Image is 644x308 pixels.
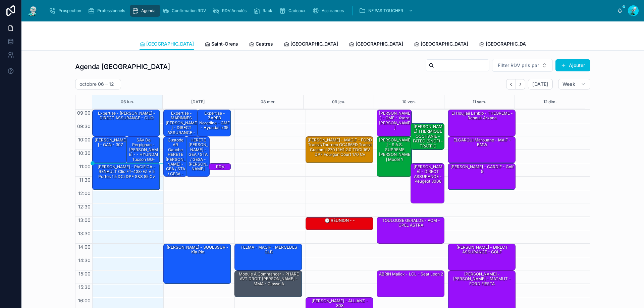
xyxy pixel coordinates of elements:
div: Expertise - ZAREB Noredine - GMF - hyundai ix35 [198,110,231,136]
button: Week [558,79,590,89]
div: ELGAROUI Marouane - MAIF - BMW [448,137,515,163]
div: [PERSON_NAME] - [PERSON_NAME] - MATMUT - FORD FIESTA [449,271,515,287]
button: 12 dim. [543,95,557,109]
span: 14:00 [76,244,92,250]
button: 06 lun. [121,95,134,109]
div: [PERSON_NAME] - CARDIF - golf 5 [448,164,515,190]
a: Agenda [130,5,160,17]
button: [DATE] [528,79,552,89]
div: Expertise - MARINNES [PERSON_NAME] - DIRECT ASSURANCE - OPEL tigra [165,110,198,140]
a: [GEOGRAPHIC_DATA] [140,38,194,51]
div: [PERSON_NAME] - CARDIF - golf 5 [449,164,515,175]
a: Cadeaux [277,5,310,17]
div: Expertise - [PERSON_NAME] - DIRECT ASSURANCE - CLIO [93,110,160,136]
div: El Houjjaji Lahbib - THEOREME - Renault Arkana [449,110,515,121]
span: Cadeaux [288,8,306,13]
span: [GEOGRAPHIC_DATA] [290,41,338,47]
span: Assurances [322,8,344,13]
a: Professionnels [86,5,130,17]
a: Rack [251,5,277,17]
span: 15:30 [77,284,92,290]
button: 09 jeu. [332,95,345,109]
h2: octobre 06 – 12 [79,81,114,87]
div: [PERSON_NAME] - S.A.S. SUPREME [PERSON_NAME] Model Y [378,137,411,163]
span: Professionnels [97,8,125,13]
span: RDV Annulés [222,8,247,13]
div: RDV FICTIF Armel Banzadio 6 13 65 08 00 - - 308 [210,164,230,199]
div: [PERSON_NAME] - DIRECT ASSURANCE - Peugeot 3008 [411,164,444,203]
img: App logo [27,5,39,16]
div: [PERSON_NAME] - DIRECT ASSURANCE - GOLF [449,244,515,255]
span: 09:00 [75,110,92,116]
div: TELMA - MACIF - MERCEDES GLB [236,244,302,255]
span: [GEOGRAPHIC_DATA] [421,41,468,47]
a: RDV Annulés [211,5,251,17]
a: Saint-Orens [205,38,238,51]
div: [PERSON_NAME] - GMF - Xsara [PERSON_NAME] [378,110,411,131]
span: [GEOGRAPHIC_DATA] [146,41,194,47]
div: [PERSON_NAME] THERMIQUE OCCITANIE - FATEC (SNCF) - TRAFFIC [412,124,444,149]
button: [DATE] [191,95,205,109]
div: Expertise - [PERSON_NAME] - DIRECT ASSURANCE - CLIO [94,110,159,121]
span: 15:00 [77,271,92,276]
div: [PERSON_NAME] - SOGESSUR - Kia rio [165,244,230,255]
a: [GEOGRAPHIC_DATA] [479,38,533,51]
div: HERETE [PERSON_NAME] - GEA / STA / GE3A - [PERSON_NAME] [186,137,209,176]
div: Expertise - MARINNES [PERSON_NAME] - DIRECT ASSURANCE - OPEL tigra [164,110,198,136]
a: [GEOGRAPHIC_DATA] [414,38,468,51]
a: NE PAS TOUCHER [357,5,417,17]
div: [PERSON_NAME] - S.A.S. SUPREME [PERSON_NAME] Model Y [377,137,412,176]
div: [PERSON_NAME] THERMIQUE OCCITANIE - FATEC (SNCF) - TRAFFIC [411,123,444,149]
div: [PERSON_NAME] - GMF - Xsara [PERSON_NAME] [377,110,412,136]
a: Castres [249,38,273,51]
span: 14:30 [76,257,92,263]
span: Prospection [58,8,81,13]
span: 16:00 [76,298,92,303]
span: Week [562,81,575,87]
div: Expertise - ZAREB Noredine - GMF - hyundai ix35 [199,110,230,131]
span: Rack [263,8,272,13]
div: [PERSON_NAME] - PACIFICA - RENAULT Clio FT-438-EZ V 5 Portes 1.5 dCi DPF S&S 85 cv [94,164,159,180]
span: [DATE] [532,81,548,87]
div: Custode AR Gauche HERETE [PERSON_NAME] - GEA / STA / GE3A - KIA RIO [165,137,186,182]
span: 12:30 [76,204,92,209]
span: 13:30 [76,231,92,236]
div: Module à commander - PHARE AVT DROIT [PERSON_NAME] - MMA - classe A [236,271,302,287]
span: NE PAS TOUCHER [368,8,403,13]
div: Custode AR Gauche HERETE [PERSON_NAME] - GEA / STA / GE3A - KIA RIO [164,137,187,176]
div: 🕒 RÉUNION - - [306,217,373,230]
div: ABRIN Malick - LCL - Seat leon 2 [377,271,444,297]
span: Confirmation RDV [172,8,206,13]
div: SAV de Perpignan - [PERSON_NAME] - - HYUNDAI Tucson GQ-606-MF IV 1.6 TGDi 16V 230 Hybrid 2WD 179 ... [127,137,159,182]
span: 13:00 [76,217,92,223]
span: 11:30 [77,177,92,183]
span: 09:30 [75,123,92,129]
span: 10:00 [76,137,92,142]
div: ABRIN Malick - LCL - Seat leon 2 [378,271,444,277]
span: Agenda [141,8,156,13]
div: ELGAROUI Marouane - MAIF - BMW [449,137,515,148]
button: Ajouter [555,59,590,71]
div: SAV de Perpignan - [PERSON_NAME] - - HYUNDAI Tucson GQ-606-MF IV 1.6 TGDi 16V 230 Hybrid 2WD 179 ... [126,137,160,163]
div: TELMA - MACIF - MERCEDES GLB [235,244,302,270]
span: 10:30 [76,150,92,156]
button: Next [516,79,525,89]
div: TOULOUSE GERALDE - ACM - OPEL ASTRA [378,218,444,229]
span: 12:00 [76,190,92,196]
span: Castres [256,41,273,47]
span: Saint-Orens [211,41,238,47]
div: [PERSON_NAME] - GAN - 307 [94,137,127,148]
div: 11 sam. [473,95,486,109]
div: 08 mer. [261,95,276,109]
div: [PERSON_NAME] - DIRECT ASSURANCE - Peugeot 3008 [412,164,444,185]
div: RDV FICTIF Armel Banzadio 6 13 65 08 00 - - 308 [209,164,231,170]
div: 🕒 RÉUNION - - [307,218,373,224]
a: Confirmation RDV [160,5,211,17]
a: [GEOGRAPHIC_DATA] [284,38,338,51]
span: [GEOGRAPHIC_DATA] [486,41,533,47]
div: [PERSON_NAME] - GAN - 307 [93,137,127,163]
